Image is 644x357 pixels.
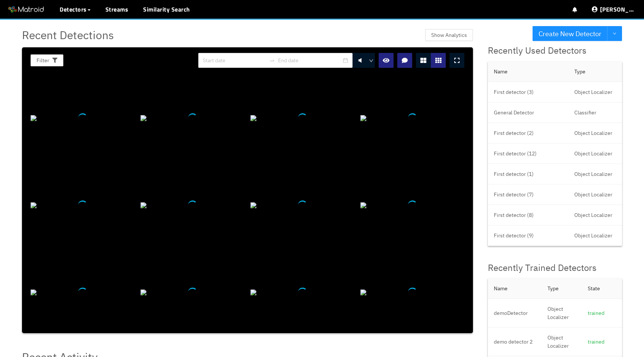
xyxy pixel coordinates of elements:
td: Object Localizer [542,299,582,328]
td: General Detector [488,102,568,123]
td: First detector (12) [488,143,568,164]
td: First detector (2) [488,123,568,143]
td: Object Localizer [568,225,622,246]
img: 1754690768.034694.jpg [141,290,146,296]
button: Show Analytics [425,29,473,41]
a: Similarity Search [143,5,190,14]
img: 1754690707.812270.jpg [250,290,256,296]
input: Start date [203,56,266,64]
img: 1754690828.085465.jpg [31,290,37,296]
td: demo detector 2 [488,328,542,356]
span: Show Analytics [431,31,467,39]
img: 1754691129.225101.jpg [360,115,366,121]
div: Recently Used Detectors [488,44,622,58]
a: Streams [105,5,129,14]
td: Object Localizer [568,164,622,184]
img: 1754690948.206290.jpg [250,202,256,208]
td: First detector (9) [488,225,568,246]
td: First detector (1) [488,164,568,184]
th: Type [542,278,582,299]
td: Object Localizer [568,143,622,164]
img: Matroid logo [7,4,45,15]
span: Filter [37,56,49,64]
img: 1754690888.142894.jpg [360,202,366,208]
img: 1754691189.282890.jpg [250,115,256,121]
div: trained [588,309,616,317]
span: Detectors [60,5,87,14]
button: Filter [31,54,63,66]
img: 1754691309.305712.jpg [31,115,37,121]
td: demoDetector [488,299,542,328]
span: down [369,59,373,63]
td: First detector (7) [488,184,568,205]
span: down [613,32,616,36]
span: Recent Detections [22,26,114,44]
td: Object Localizer [568,205,622,225]
td: Classifier [568,102,622,123]
span: to [269,57,275,63]
div: trained [588,338,616,346]
th: State [582,278,622,299]
th: Type [568,61,622,82]
span: swap-right [269,57,275,63]
td: First detector (3) [488,82,568,102]
input: End date [278,56,341,64]
img: 1754690646.848733.jpg [360,290,366,296]
button: Create New Detector [533,26,607,41]
span: Create New Detector [539,28,602,39]
td: Object Localizer [568,82,622,102]
td: Object Localizer [568,184,622,205]
td: Object Localizer [568,123,622,143]
img: 1754691068.333227.jpg [31,202,37,208]
button: down [607,26,622,41]
td: Object Localizer [542,328,582,356]
th: Name [488,278,542,299]
img: 1754691008.259781.jpg [141,202,146,208]
td: First detector (8) [488,205,568,225]
div: Recently Trained Detectors [488,261,622,275]
th: Name [488,61,568,82]
img: 1754691249.305171.jpg [141,115,146,121]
